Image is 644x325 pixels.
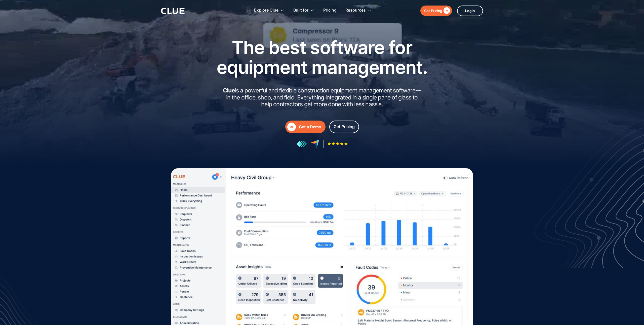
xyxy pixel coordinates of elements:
[619,301,644,325] iframe: Chat Widget
[311,139,319,148] img: reviews at capterra
[287,123,296,131] div: 
[323,3,337,18] a: Pricing
[254,3,285,18] div: Explore Clue
[209,37,435,77] h1: The best software for equipment management.
[296,141,307,147] img: reviews at getapp
[334,124,355,130] div: Get Pricing
[221,87,423,108] h2: is a powerful and flexible construction equipment management software in the office, shop, and fi...
[254,3,278,18] div: Explore Clue
[420,6,452,16] a: Get Pricing
[285,121,326,133] a: Get a Demo
[416,87,421,94] strong: —
[457,6,483,16] a: Login
[328,142,348,145] img: Five-star rating icon
[329,121,359,133] a: Get Pricing
[293,3,314,18] div: Built for
[424,8,442,14] div: Get Pricing
[293,3,308,18] div: Built for
[345,3,366,18] div: Resources
[442,8,450,14] div: 
[533,119,644,268] img: Design for fleet management software
[345,3,372,18] div: Resources
[223,87,235,94] strong: Clue
[299,124,321,130] div: Get a Demo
